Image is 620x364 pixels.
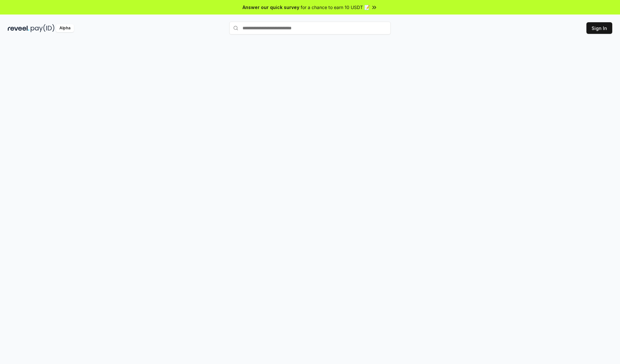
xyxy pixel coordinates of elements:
button: Sign In [586,22,612,34]
div: Alpha [56,24,74,32]
span: for a chance to earn 10 USDT 📝 [301,4,370,11]
img: reveel_dark [8,24,29,32]
img: pay_id [31,24,55,32]
span: Answer our quick survey [243,4,299,11]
